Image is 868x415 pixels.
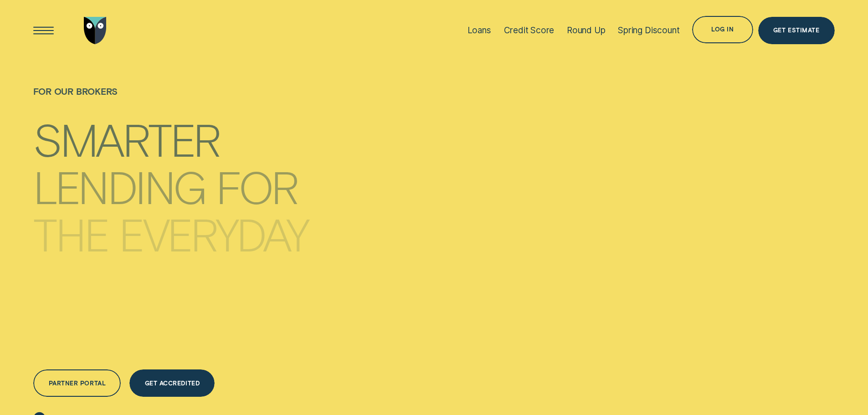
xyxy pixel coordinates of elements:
[84,17,107,44] img: Wisr
[504,25,555,36] div: Credit Score
[129,369,215,397] a: Get Accredited
[216,165,298,207] div: for
[567,25,606,36] div: Round Up
[467,25,491,36] div: Loans
[33,86,308,114] h1: For Our Brokers
[692,16,753,43] button: Log in
[33,369,121,397] a: Partner Portal
[30,17,57,44] button: Open Menu
[758,17,835,44] a: Get Estimate
[119,212,308,255] div: everyday
[33,110,308,280] h4: Smarter lending for the everyday Aussie
[33,165,205,207] div: lending
[33,118,220,160] div: Smarter
[618,25,679,36] div: Spring Discount
[33,212,108,255] div: the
